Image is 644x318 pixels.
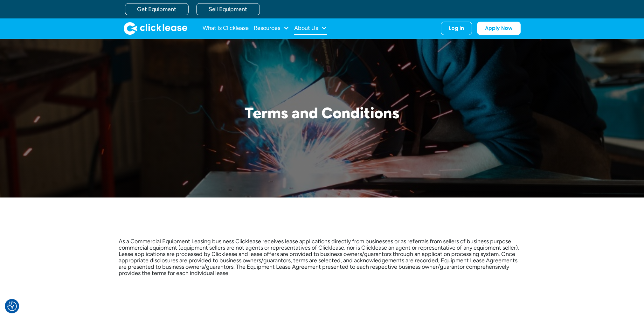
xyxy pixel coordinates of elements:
a: Sell Equipment [196,3,260,15]
a: What Is Clicklease [203,22,249,35]
img: Clicklease logo [124,22,187,35]
div: Log In [449,25,464,31]
div: Resources [254,22,289,35]
a: Get Equipment [125,3,189,15]
div: About Us [294,22,327,35]
a: home [124,22,187,35]
h1: Terms and Conditions [245,105,399,121]
p: As a Commercial Equipment Leasing business Clicklease receives lease applications directly from b... [119,238,526,276]
button: Consent Preferences [7,301,17,311]
a: Apply Now [477,22,521,35]
img: Revisit consent button [7,301,17,311]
